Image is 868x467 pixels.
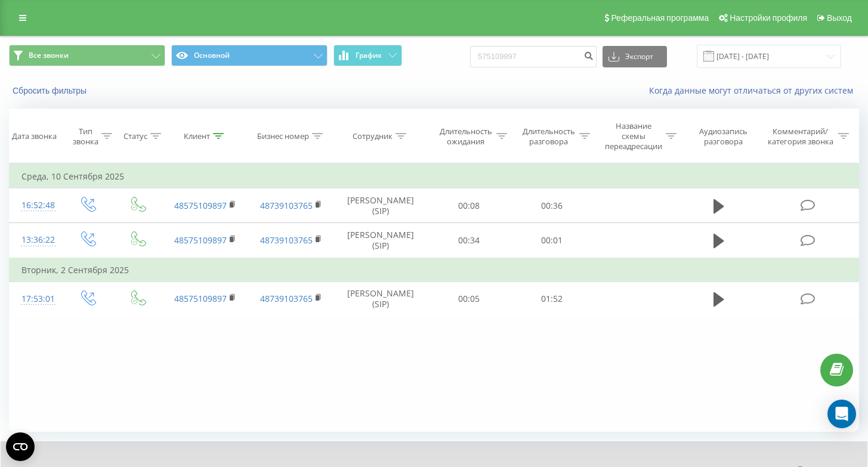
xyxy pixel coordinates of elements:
[427,223,510,258] td: 00:34
[123,131,147,141] div: Статус
[9,85,92,96] button: Сбросить фильтры
[10,258,859,282] td: Вторник, 2 Сентября 2025
[73,126,98,147] div: Тип звонка
[9,45,165,66] button: Все звонки
[765,126,835,147] div: Комментарий/категория звонка
[521,126,576,147] div: Длительность разговора
[649,85,859,96] a: Когда данные могут отличаться от других систем
[174,234,227,246] a: 48575109897
[356,51,382,60] span: График
[510,282,593,316] td: 01:52
[10,165,859,188] td: Среда, 10 Сентября 2025
[827,13,852,23] span: Выход
[510,188,593,223] td: 00:36
[827,400,856,428] div: Open Intercom Messenger
[604,121,663,151] div: Название схемы переадресации
[334,188,427,223] td: [PERSON_NAME] (SIP)
[260,234,313,246] a: 48739103765
[171,45,328,66] button: Основной
[29,51,69,60] span: Все звонки
[260,293,313,304] a: 48739103765
[470,46,597,67] input: Поиск по номеру
[174,293,227,304] a: 48575109897
[611,13,709,23] span: Реферальная программа
[6,432,35,461] button: Open CMP widget
[427,282,510,316] td: 00:05
[174,200,227,211] a: 48575109897
[184,131,210,141] div: Клиент
[12,131,57,141] div: Дата звонка
[260,200,313,211] a: 48739103765
[427,188,510,223] td: 00:08
[690,126,756,147] div: Аудиозапись разговора
[21,228,50,252] div: 13:36:22
[510,223,593,258] td: 00:01
[21,194,50,217] div: 16:52:48
[334,223,427,258] td: [PERSON_NAME] (SIP)
[257,131,309,141] div: Бизнес номер
[334,282,427,316] td: [PERSON_NAME] (SIP)
[603,46,667,67] button: Экспорт
[730,13,807,23] span: Настройки профиля
[438,126,493,147] div: Длительность ожидания
[333,45,402,66] button: График
[353,131,393,141] div: Сотрудник
[21,287,50,311] div: 17:53:01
